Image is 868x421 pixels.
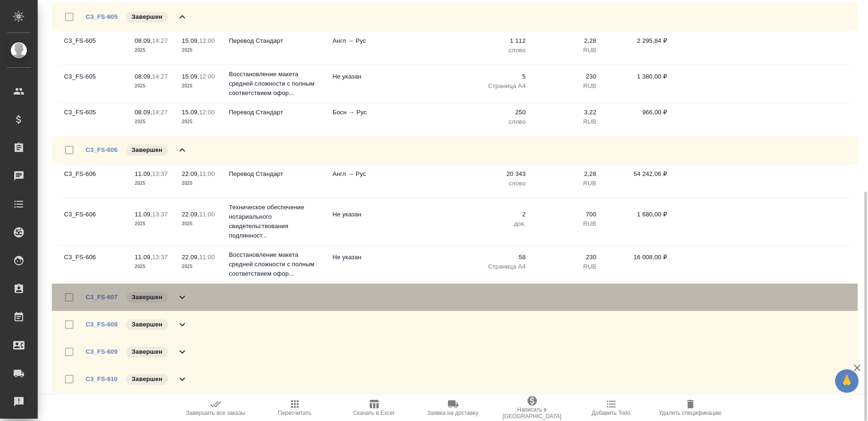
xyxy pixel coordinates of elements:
p: слово [464,117,526,127]
p: 11:00 [199,211,215,218]
p: 5 [464,72,526,81]
button: Добавить Todo [572,395,651,421]
p: Перевод Стандарт [229,36,323,46]
p: 2025 [135,262,172,271]
td: C3_FS-606 [59,248,130,281]
td: C3_FS-606 [59,165,130,198]
a: C3_FS-606 [86,146,118,153]
p: RUB [535,81,596,91]
td: Босн → Рус [328,103,380,136]
p: 1 380,00 ₽ [606,72,667,81]
td: C3_FS-605 [59,103,130,136]
p: 2025 [182,117,219,127]
p: 2025 [182,81,219,91]
p: 2025 [135,46,172,55]
p: 58 [464,253,526,262]
div: C3_FS-606Завершен [52,136,858,164]
button: Скачать в Excel [334,395,414,421]
td: C3_FS-605 [59,67,130,100]
div: C3_FS-605Завершен [52,3,858,31]
p: 12:00 [199,37,215,44]
span: Удалить спецификацию [659,410,722,416]
div: C3_FS-609Завершен [52,338,858,365]
p: 16 008,00 ₽ [606,253,667,262]
td: C3_FS-605 [59,32,130,64]
p: 54 242,06 ₽ [606,169,667,179]
p: Завершен [132,293,162,302]
span: Пересчитать [278,410,311,416]
p: 250 [464,108,526,117]
div: C3_FS-607Завершен [52,284,858,311]
p: 11.09, [135,211,152,218]
td: Англ → Рус [328,165,380,198]
p: Страница А4 [464,262,526,271]
p: Завершен [132,12,162,22]
button: Заявка на доставку [414,395,493,421]
a: C3_FS-610 [86,375,118,382]
p: 1 680,00 ₽ [606,210,667,219]
p: 22.09, [182,211,199,218]
td: C3_FS-606 [59,205,130,238]
p: 2025 [182,46,219,55]
div: C3_FS-610Завершен [52,365,858,393]
p: 22.09, [182,254,199,261]
p: 230 [535,253,596,262]
p: 11.09, [135,170,152,177]
p: 2025 [182,179,219,188]
p: 08.09, [135,109,152,116]
p: Страница А4 [464,81,526,91]
p: 13:37 [152,254,168,261]
p: 11:00 [199,170,215,177]
a: C3_FS-607 [86,294,118,301]
span: Завершить все заказы [186,410,245,416]
p: 966,00 ₽ [606,108,667,117]
span: Заявка на доставку [427,410,478,416]
td: Не указан [328,248,380,281]
p: Восстановление макета средней сложности с полным соответствием офор... [229,70,323,98]
p: 08.09, [135,37,152,44]
p: 2 [464,210,526,219]
a: C3_FS-608 [86,321,118,328]
p: RUB [535,179,596,188]
p: слово [464,46,526,55]
p: 15.09, [182,109,199,116]
p: Завершен [132,347,162,357]
p: 22.09, [182,170,199,177]
p: 14:27 [152,109,168,116]
p: 2025 [182,219,219,229]
a: C3_FS-609 [86,348,118,355]
td: Не указан [328,205,380,238]
p: 12:00 [199,109,215,116]
p: 15.09, [182,37,199,44]
p: Завершен [132,145,162,155]
p: слово [464,179,526,188]
p: 2025 [135,81,172,91]
p: Завершен [132,320,162,329]
p: Завершен [132,374,162,384]
p: RUB [535,262,596,271]
td: Не указан [328,67,380,100]
span: Написать в [GEOGRAPHIC_DATA] [498,406,566,420]
p: 13:37 [152,211,168,218]
button: Написать в [GEOGRAPHIC_DATA] [493,395,572,421]
span: Скачать в Excel [353,410,394,416]
p: 3,22 [535,108,596,117]
p: 11:00 [199,254,215,261]
p: 700 [535,210,596,219]
p: Перевод Стандарт [229,108,323,117]
p: Восстановление макета средней сложности с полным соответствием офор... [229,250,323,278]
span: Добавить Todo [592,410,630,416]
p: 2 295,84 ₽ [606,36,667,46]
p: RUB [535,46,596,55]
p: 230 [535,72,596,81]
button: Завершить все заказы [176,395,255,421]
p: Техническое обеспечение нотариального свидетельствования подлинност... [229,203,323,240]
p: 2,28 [535,169,596,179]
td: Англ → Рус [328,32,380,64]
p: 1 112 [464,36,526,46]
p: 20 343 [464,169,526,179]
p: RUB [535,117,596,127]
div: C3_FS-608Завершен [52,311,858,338]
p: 13:37 [152,170,168,177]
button: Пересчитать [255,395,334,421]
